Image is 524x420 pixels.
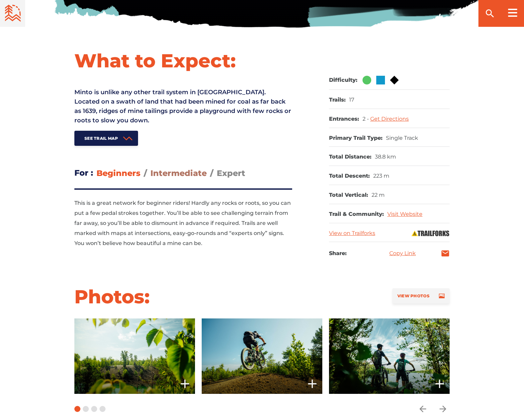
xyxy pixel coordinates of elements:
[217,168,245,178] span: Expert
[329,249,347,258] h3: Share:
[329,116,359,123] dt: Entrances:
[84,136,118,141] span: See Trail Map
[376,76,385,84] img: Blue Square
[178,377,192,391] ion-icon: add
[329,77,357,84] dt: Difficulty:
[74,49,292,72] h1: What to Expect:
[74,88,291,124] span: Minto is unlike any other trail system in [GEOGRAPHIC_DATA]. Located on a swath of land that had ...
[329,135,383,142] dt: Primary Trail Type:
[100,406,106,412] button: Carousel Page 4
[74,406,80,412] button: Carousel Page 1 (Current Slide)
[96,168,140,178] span: Beginners
[418,404,428,414] ion-icon: arrow back
[441,249,450,258] a: mail
[387,211,422,217] a: Visit Website
[150,168,207,178] span: Intermediate
[74,131,138,146] a: See Trail Map
[373,173,389,180] dd: 223 m
[329,173,370,180] dt: Total Descent:
[363,116,370,122] span: 2
[329,154,372,161] dt: Total Distance:
[83,406,89,412] button: Carousel Page 2
[349,97,354,104] dd: 17
[370,116,409,122] a: Get Directions
[74,200,291,246] : This is a great network for beginner riders! Hardly any rocks or roots, so you can put a few peda...
[386,135,418,142] dd: Single Track
[74,285,150,308] h2: Photos:
[363,76,371,84] img: Green Circle
[438,404,448,414] ion-icon: arrow forward
[390,76,399,84] img: Black Diamond
[411,230,450,237] img: Trailforks
[392,288,450,303] a: View Photos
[329,192,368,199] dt: Total Vertical:
[306,377,319,391] ion-icon: add
[329,211,384,218] dt: Trail & Community:
[397,293,430,298] span: View Photos
[375,154,396,161] dd: 38.8 km
[389,251,416,256] a: Copy Link
[329,230,375,236] a: View on Trailforks
[329,97,346,104] dt: Trails:
[433,377,446,391] ion-icon: add
[372,192,385,199] dd: 22 m
[74,166,93,180] h3: For
[91,406,97,412] button: Carousel Page 3
[484,8,495,19] ion-icon: search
